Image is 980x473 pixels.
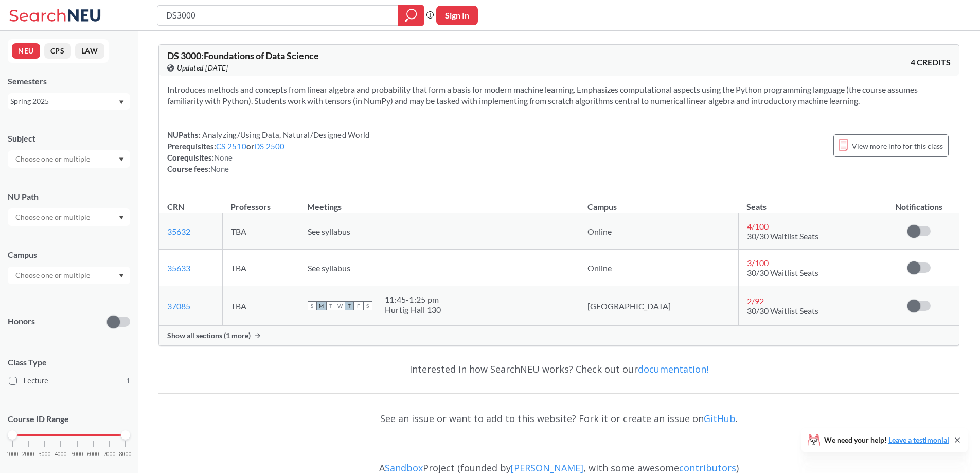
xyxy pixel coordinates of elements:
span: View more info for this class [852,139,943,152]
a: GitHub [704,412,736,425]
span: 5000 [71,451,83,457]
div: Dropdown arrow [8,150,130,168]
div: Spring 2025 [10,96,118,107]
svg: Dropdown arrow [119,100,124,104]
svg: Dropdown arrow [119,157,124,162]
span: 8000 [119,451,132,457]
div: Show all sections (1 more) [159,326,959,345]
span: 3000 [39,451,51,457]
div: Subject [8,133,130,144]
button: Sign In [436,6,478,25]
div: NU Path [8,191,130,202]
svg: magnifying glass [405,8,417,23]
span: 4000 [55,451,67,457]
div: Spring 2025Dropdown arrow [8,93,130,110]
span: 1000 [6,451,19,457]
a: documentation! [638,363,708,375]
div: Interested in how SearchNEU works? Check out our [158,354,959,384]
span: 2000 [22,451,34,457]
th: Seats [738,191,879,213]
span: 30/30 Waitlist Seats [747,231,818,241]
a: 35633 [167,263,190,273]
span: W [335,301,345,310]
div: Hurtig Hall 130 [385,305,441,315]
span: Class Type [8,357,130,368]
a: Leave a testimonial [888,435,949,444]
span: S [363,301,372,310]
th: Professors [222,191,299,213]
span: 3 / 100 [747,258,769,268]
span: DS 3000 : Foundations of Data Science [167,50,319,61]
input: Choose one or multiple [10,153,97,165]
svg: Dropdown arrow [119,216,124,220]
span: 4 CREDITS [911,57,951,68]
span: T [345,301,354,310]
button: NEU [12,43,40,59]
th: Notifications [879,191,959,213]
span: 30/30 Waitlist Seats [747,306,818,316]
div: CRN [167,201,184,213]
td: TBA [222,250,299,286]
span: S [308,301,317,310]
input: Choose one or multiple [10,211,97,223]
span: We need your help! [824,436,949,444]
p: Course ID Range [8,413,130,425]
a: 35632 [167,226,190,236]
td: Online [579,213,739,250]
span: Analyzing/Using Data, Natural/Designed World [201,130,369,139]
span: None [214,153,233,162]
span: Updated [DATE] [177,62,228,74]
span: 1 [126,375,130,387]
span: See syllabus [308,226,350,236]
div: 11:45 - 1:25 pm [385,294,441,305]
span: Show all sections (1 more) [167,331,251,340]
th: Meetings [299,191,579,213]
button: CPS [44,43,71,59]
span: T [326,301,335,310]
td: TBA [222,286,299,326]
span: See syllabus [308,263,350,273]
span: 30/30 Waitlist Seats [747,268,818,277]
input: Choose one or multiple [10,269,97,282]
section: Introduces methods and concepts from linear algebra and probability that form a basis for modern ... [167,84,951,107]
svg: Dropdown arrow [119,274,124,278]
div: NUPaths: Prerequisites: or Corequisites: Course fees: [167,129,369,174]
span: 6000 [87,451,99,457]
span: None [210,164,229,173]
span: 4 / 100 [747,221,769,231]
a: CS 2510 [216,142,246,151]
td: TBA [222,213,299,250]
td: Online [579,250,739,286]
div: Semesters [8,76,130,87]
span: 2 / 92 [747,296,764,306]
td: [GEOGRAPHIC_DATA] [579,286,739,326]
p: Honors [8,316,35,327]
a: 37085 [167,301,190,311]
div: Campus [8,249,130,260]
span: M [317,301,326,310]
a: DS 2500 [254,142,285,151]
div: magnifying glass [398,5,424,26]
div: Dropdown arrow [8,208,130,226]
div: Dropdown arrow [8,267,130,284]
span: F [354,301,363,310]
input: Class, professor, course number, "phrase" [165,7,391,24]
label: Lecture [9,374,130,388]
button: LAW [75,43,104,59]
th: Campus [579,191,739,213]
div: See an issue or want to add to this website? Fork it or create an issue on . [158,404,959,433]
span: 7000 [103,451,116,457]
